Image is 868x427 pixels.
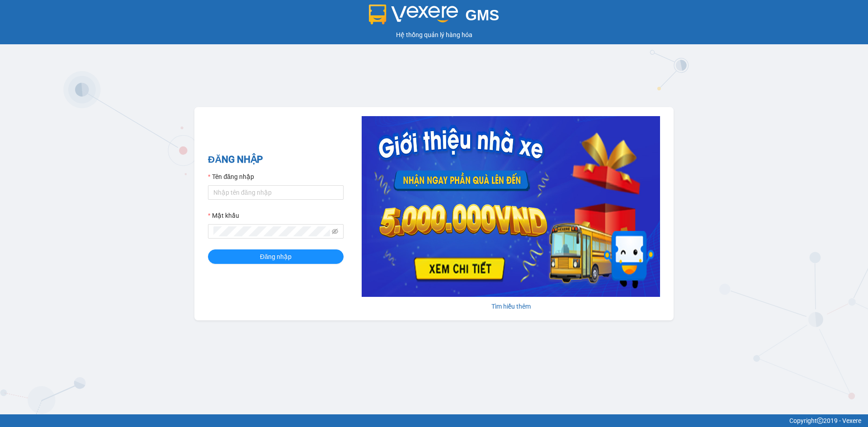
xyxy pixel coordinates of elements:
span: copyright [817,418,823,424]
div: Tìm hiểu thêm [362,301,660,311]
span: GMS [465,7,499,23]
button: Đăng nhập [208,249,344,264]
h2: ĐĂNG NHẬP [208,152,344,167]
span: Đăng nhập [260,252,292,262]
div: Copyright 2019 - Vexere [7,416,861,426]
img: logo 2 [369,5,458,24]
input: Tên đăng nhập [208,185,344,200]
div: Hệ thống quản lý hàng hóa [2,30,866,40]
a: GMS [369,14,500,21]
label: Tên đăng nhập [208,172,254,182]
img: banner-0 [362,116,660,297]
input: Mật khẩu [213,226,330,236]
label: Mật khẩu [208,211,239,221]
span: eye-invisible [332,228,338,235]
